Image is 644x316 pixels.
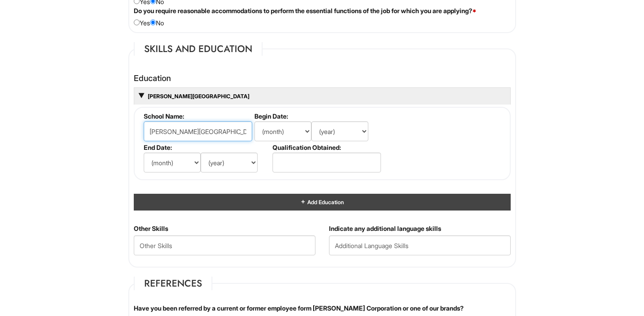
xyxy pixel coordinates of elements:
h4: Education [134,74,511,83]
label: End Date: [144,144,269,151]
a: [PERSON_NAME][GEOGRAPHIC_DATA] [147,93,249,100]
input: Other Skills [134,235,315,255]
div: Yes No [127,6,517,28]
label: School Name: [144,112,251,120]
legend: Skills and Education [134,42,263,56]
span: Add Education [306,199,343,206]
label: Begin Date: [254,112,380,120]
label: Other Skills [134,224,168,233]
legend: References [134,277,212,290]
a: Add Education [300,199,343,206]
label: Qualification Obtained: [273,144,380,151]
label: Do you require reasonable accommodations to perform the essential functions of the job for which ... [134,6,476,15]
input: Additional Language Skills [329,235,511,255]
label: Have you been referred by a current or former employee form [PERSON_NAME] Corporation or one of o... [134,304,464,313]
label: Indicate any additional language skills [329,224,441,233]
